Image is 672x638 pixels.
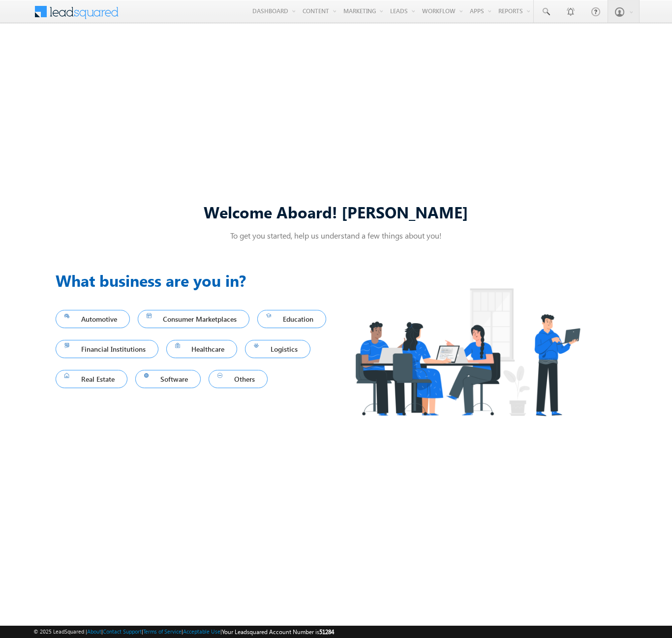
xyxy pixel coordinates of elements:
a: Terms of Service [143,628,182,635]
span: Education [266,312,317,326]
img: Industry.png [336,269,599,435]
div: Welcome Aboard! [PERSON_NAME] [56,201,616,222]
span: © 2025 LeadSquared | | | | | [33,627,334,637]
h3: What business are you in? [56,269,336,292]
span: Software [144,372,192,386]
p: To get you started, help us understand a few things about you! [56,230,616,241]
span: 51284 [319,628,334,636]
span: Others [217,372,259,386]
a: Acceptable Use [183,628,220,635]
span: Your Leadsquared Account Number is [222,628,334,636]
span: Financial Institutions [64,342,150,356]
span: Real Estate [64,372,119,386]
span: Healthcare [175,342,229,356]
span: Automotive [64,312,121,326]
span: Consumer Marketplaces [147,312,241,326]
a: About [87,628,101,635]
a: Contact Support [103,628,142,635]
span: Logistics [254,342,302,356]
